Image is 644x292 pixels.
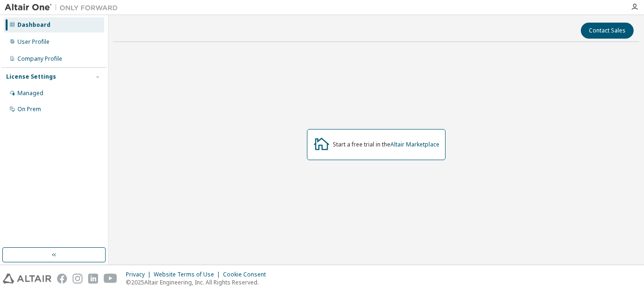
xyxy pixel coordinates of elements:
[17,89,43,97] div: Managed
[126,271,154,278] div: Privacy
[17,21,50,29] div: Dashboard
[581,23,634,39] button: Contact Sales
[3,274,51,284] img: altair_logo.svg
[17,55,62,63] div: Company Profile
[223,271,272,278] div: Cookie Consent
[17,38,50,46] div: User Profile
[6,73,56,81] div: License Settings
[73,274,83,284] img: instagram.svg
[126,278,272,286] p: © 2025 Altair Engineering, Inc. All Rights Reserved.
[5,3,123,12] img: Altair One
[17,105,41,113] div: On Prem
[88,274,98,284] img: linkedin.svg
[333,141,439,148] div: Start a free trial in the
[390,140,439,148] a: Altair Marketplace
[154,271,223,278] div: Website Terms of Use
[57,274,67,284] img: facebook.svg
[104,274,117,284] img: youtube.svg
